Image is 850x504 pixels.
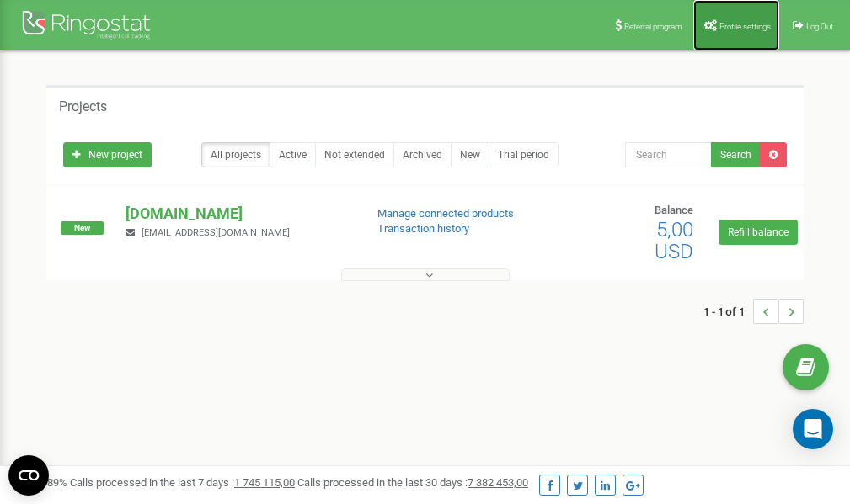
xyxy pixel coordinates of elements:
[201,142,270,167] a: All projects
[703,282,804,341] nav: ...
[297,476,528,489] span: Calls processed in the last 30 days :
[719,22,771,31] span: Profile settings
[711,142,761,167] button: Search
[234,476,295,489] u: 1 745 115,00
[63,142,152,167] a: New project
[703,299,753,324] span: 1 - 1 of 1
[806,22,833,31] span: Log Out
[377,207,514,220] a: Manage connected products
[126,203,350,225] p: [DOMAIN_NAME]
[451,142,489,167] a: New
[70,476,295,489] span: Calls processed in the last 7 days :
[624,22,682,31] span: Referral program
[468,476,528,489] u: 7 382 453,00
[8,455,49,496] button: Open CMP widget
[489,142,559,167] a: Trial period
[142,227,290,238] span: [EMAIL_ADDRESS][DOMAIN_NAME]
[655,204,693,216] span: Balance
[270,142,316,167] a: Active
[393,142,452,167] a: Archived
[59,99,107,114] h5: Projects
[655,218,693,263] span: 5,00 USD
[793,409,833,449] div: Open Intercom Messenger
[315,142,394,167] a: Not extended
[61,221,104,235] span: New
[625,142,712,167] input: Search
[719,220,798,245] a: Refill balance
[377,222,469,235] a: Transaction history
